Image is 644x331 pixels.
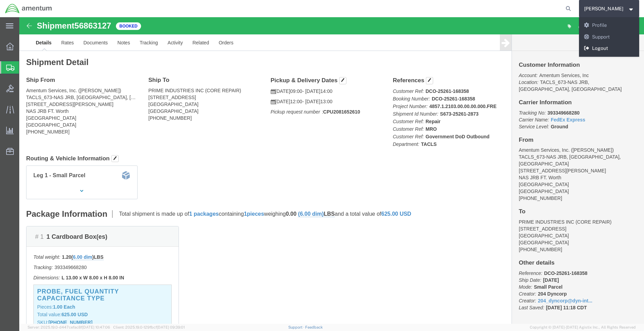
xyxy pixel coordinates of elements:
iframe: FS Legacy Container [19,17,644,324]
a: Feedback [305,325,323,329]
span: Server: 2025.19.0-d447cefac8f [28,325,110,329]
a: Support [579,31,640,43]
span: [DATE] 09:39:01 [157,325,185,329]
span: Client: 2025.19.0-129fbcf [113,325,185,329]
span: [DATE] 10:47:06 [82,325,110,329]
img: logo [5,3,52,14]
button: [PERSON_NAME] [584,4,635,13]
a: Support [288,325,305,329]
span: Copyright © [DATE]-[DATE] Agistix Inc., All Rights Reserved [530,324,636,330]
span: Keith Bellew [584,5,623,12]
a: Logout [579,43,640,54]
a: Profile [579,20,640,31]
